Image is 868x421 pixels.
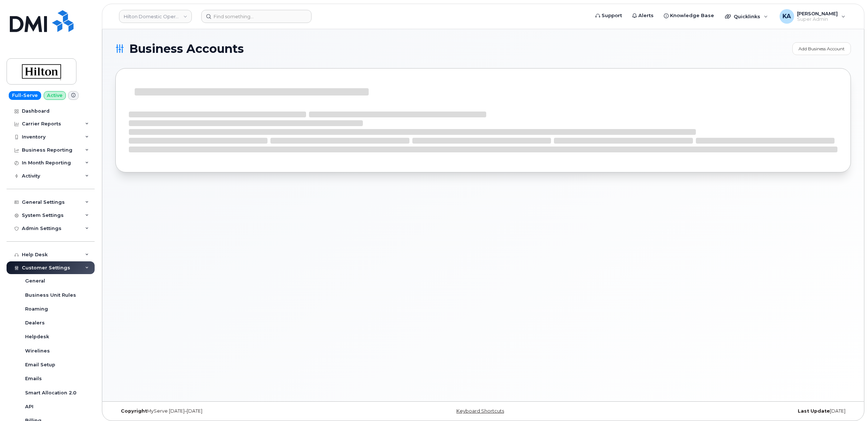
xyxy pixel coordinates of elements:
strong: Last Update [798,408,830,414]
a: Keyboard Shortcuts [456,408,504,414]
span: Business Accounts [129,43,244,54]
div: [DATE] [606,408,851,414]
a: Add Business Account [792,42,851,55]
strong: Copyright [121,408,147,414]
div: MyServe [DATE]–[DATE] [115,408,361,414]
